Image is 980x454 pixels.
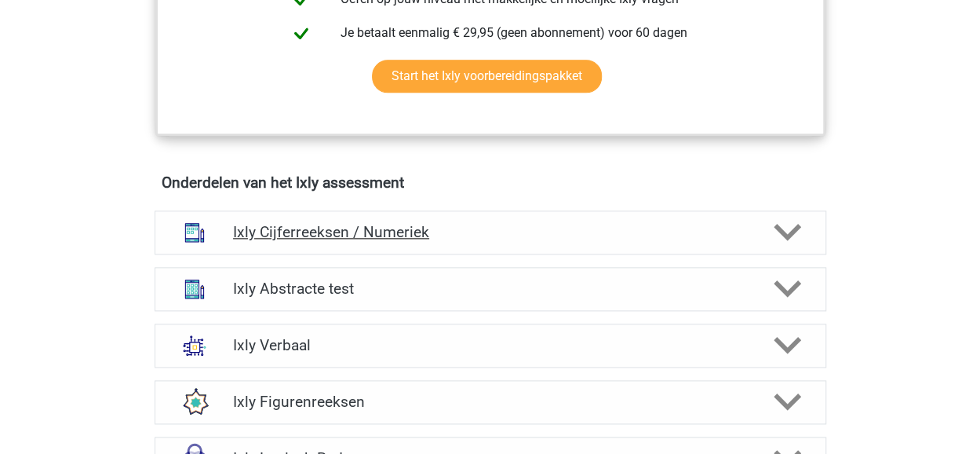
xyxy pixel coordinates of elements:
[233,280,747,298] h4: Ixly Abstracte test
[233,223,747,241] h4: Ixly Cijferreeksen / Numeriek
[148,324,832,368] a: analogieen Ixly Verbaal
[174,212,215,253] img: cijferreeksen
[174,382,215,423] img: figuurreeksen
[148,380,832,424] a: figuurreeksen Ixly Figurenreeksen
[162,174,819,192] h4: Onderdelen van het Ixly assessment
[148,211,832,254] a: cijferreeksen Ixly Cijferreeksen / Numeriek
[174,325,215,366] img: analogieen
[372,60,602,93] a: Start het Ixly voorbereidingspakket
[174,269,215,309] img: abstracte matrices
[148,267,832,311] a: abstracte matrices Ixly Abstracte test
[233,393,747,411] h4: Ixly Figurenreeksen
[233,336,747,354] h4: Ixly Verbaal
